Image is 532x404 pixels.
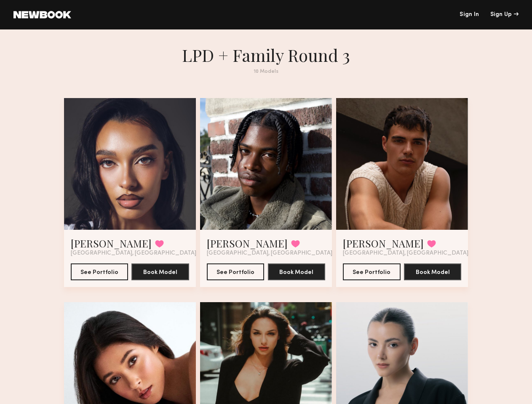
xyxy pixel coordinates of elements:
a: [PERSON_NAME] [71,237,152,250]
div: Sign Up [490,12,519,18]
button: Book Model [404,263,462,280]
button: See Portfolio [207,263,265,280]
a: [PERSON_NAME] [207,237,288,250]
a: Book Model [131,268,189,275]
button: See Portfolio [343,263,401,280]
div: 10 Models [115,69,418,74]
span: [GEOGRAPHIC_DATA], [GEOGRAPHIC_DATA] [207,250,332,257]
a: Book Model [404,268,462,275]
button: Book Model [268,263,326,280]
button: Book Model [131,263,189,280]
h1: LPD + Family Round 3 [115,45,418,66]
a: Book Model [268,268,326,275]
button: See Portfolio [71,263,128,280]
a: [PERSON_NAME] [343,237,424,250]
a: Sign In [460,12,479,18]
span: [GEOGRAPHIC_DATA], [GEOGRAPHIC_DATA] [71,250,196,257]
span: [GEOGRAPHIC_DATA], [GEOGRAPHIC_DATA] [343,250,468,257]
